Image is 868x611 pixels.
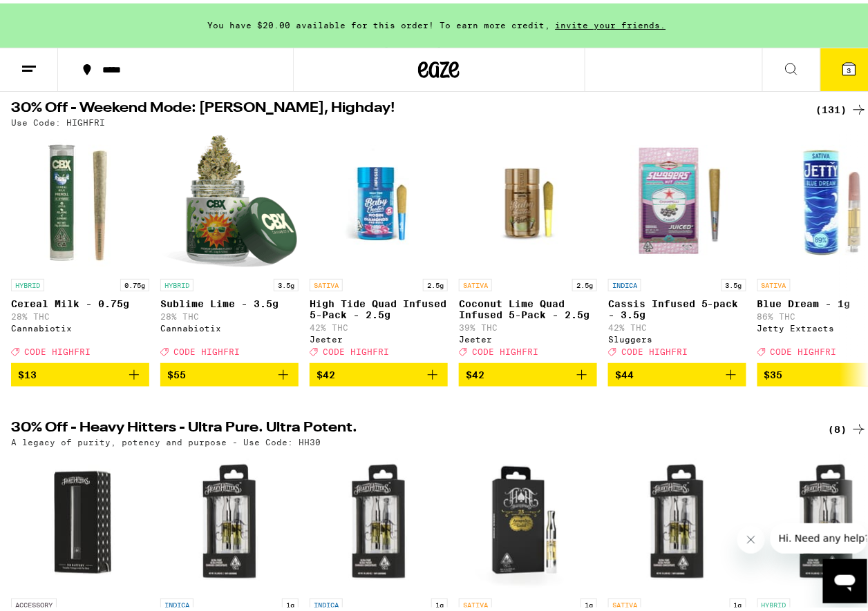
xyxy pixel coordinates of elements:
p: ACCESSORY [11,595,57,608]
a: (131) [816,98,867,115]
p: SATIVA [608,595,641,608]
span: $42 [466,366,484,377]
img: Jeeter - Coconut Lime Quad Infused 5-Pack - 2.5g [459,130,597,269]
button: Add to bag [310,360,448,383]
span: You have $20.00 available for this order! To earn more credit, [208,17,551,26]
p: HYBRID [757,595,791,608]
p: INDICA [160,595,194,608]
p: 3.5g [274,275,299,288]
p: 2.5g [572,275,597,288]
p: 0.75g [120,275,149,288]
span: $55 [167,366,186,377]
img: Heavy Hitters - 510 Black Variable Voltage Battery & Charger [11,450,149,588]
p: High Tide Quad Infused 5-Pack - 2.5g [310,295,448,317]
p: 1g [282,595,299,608]
p: A legacy of purity, potency and purpose - Use Code: HH30 [11,434,321,443]
span: 3 [847,63,851,71]
img: Heavy Hitters - Blue Dream Ultra - 1g [608,450,746,588]
a: Open page for Cereal Milk - 0.75g from Cannabiotix [11,130,149,360]
span: CODE HIGHFRI [472,344,538,353]
div: Jeeter [459,331,597,340]
h2: 30% Off - Heavy Hitters - Ultra Pure. Ultra Potent. [11,418,800,434]
p: INDICA [310,595,343,608]
p: 28% THC [11,309,149,318]
span: CODE HIGHFRI [323,344,389,353]
span: CODE HIGHFRI [771,344,837,353]
p: 42% THC [608,320,746,329]
button: Add to bag [608,360,746,383]
img: Cannabiotix - Cereal Milk - 0.75g [11,130,149,269]
p: 2.5g [423,275,448,288]
button: Add to bag [160,360,299,383]
p: 1g [730,595,746,608]
div: Sluggers [608,331,746,340]
p: Cassis Infused 5-pack - 3.5g [608,295,746,317]
p: HYBRID [160,275,194,288]
a: Open page for Coconut Lime Quad Infused 5-Pack - 2.5g from Jeeter [459,130,597,360]
img: Heavy Hitters - Cloudberry Ultra - 1g [160,450,299,588]
p: SATIVA [459,275,492,288]
p: SATIVA [310,275,343,288]
p: 3.5g [721,275,746,288]
a: Open page for Cassis Infused 5-pack - 3.5g from Sluggers [608,130,746,360]
iframe: Button to launch messaging window [823,556,867,600]
p: INDICA [608,275,641,288]
span: invite your friends. [551,17,671,26]
div: Jeeter [310,331,448,340]
h2: 30% Off - Weekend Mode: [PERSON_NAME], Highday! [11,98,800,115]
iframe: Close message [737,523,765,550]
p: 28% THC [160,309,299,318]
p: 1g [431,595,448,608]
p: HYBRID [11,275,44,288]
p: Cereal Milk - 0.75g [11,295,149,306]
p: 39% THC [459,320,597,329]
a: Open page for Sublime Lime - 3.5g from Cannabiotix [160,130,299,360]
p: SATIVA [757,275,791,288]
iframe: Message from company [771,520,867,550]
span: CODE HIGHFRI [621,344,688,353]
img: Cannabiotix - Sublime Lime - 3.5g [160,130,299,269]
span: CODE HIGHFRI [173,344,240,353]
img: Heavy Hitters - Acapulco Gold Ultra - 1g [459,450,597,588]
p: SATIVA [459,595,492,608]
p: 42% THC [310,320,448,329]
a: Open page for High Tide Quad Infused 5-Pack - 2.5g from Jeeter [310,130,448,360]
span: $44 [615,366,634,377]
img: Heavy Hitters - God's Gift Ultra - 1g [310,450,448,588]
span: $13 [18,366,37,377]
img: Jeeter - High Tide Quad Infused 5-Pack - 2.5g [310,130,448,269]
span: $42 [317,366,335,377]
p: Sublime Lime - 3.5g [160,295,299,306]
button: Add to bag [11,360,149,383]
p: 1g [581,595,597,608]
img: Sluggers - Cassis Infused 5-pack - 3.5g [608,130,746,269]
a: (8) [829,418,867,434]
span: CODE HIGHFRI [24,344,91,353]
div: Cannabiotix [160,320,299,329]
button: Add to bag [459,360,597,383]
span: Hi. Need any help? [8,10,100,21]
span: $35 [764,366,783,377]
p: Use Code: HIGHFRI [11,115,105,124]
div: Cannabiotix [11,320,149,329]
p: Coconut Lime Quad Infused 5-Pack - 2.5g [459,295,597,317]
